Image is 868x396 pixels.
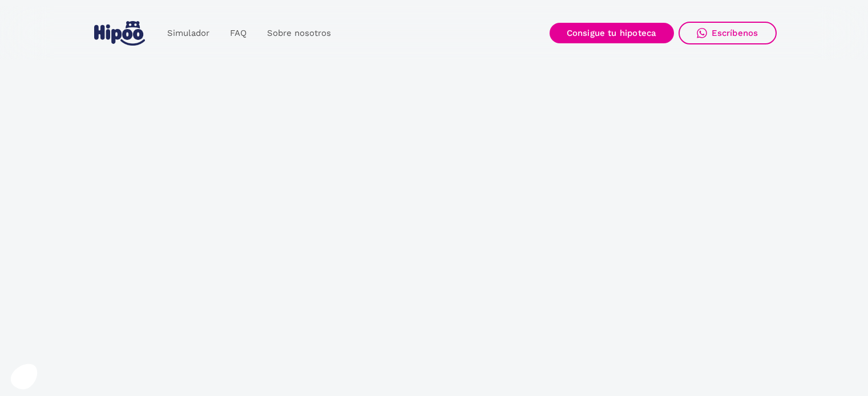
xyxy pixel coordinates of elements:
div: Escríbenos [712,28,758,38]
a: home [92,17,148,50]
a: Escríbenos [679,22,777,44]
a: FAQ [220,22,257,44]
a: Consigue tu hipoteca [550,23,674,43]
a: Simulador [157,22,220,44]
a: Sobre nosotros [257,22,341,44]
